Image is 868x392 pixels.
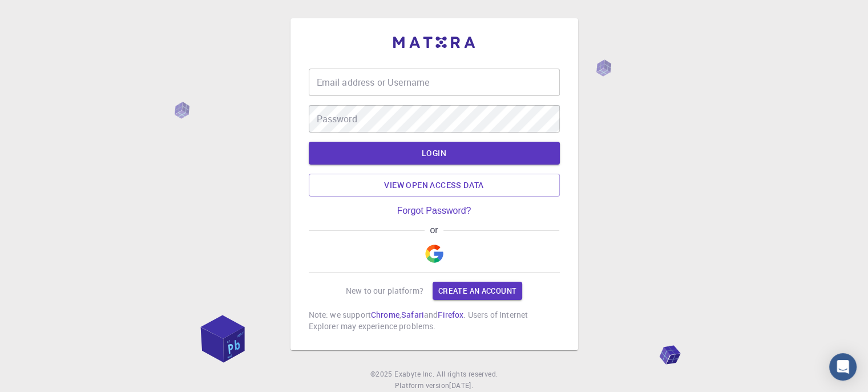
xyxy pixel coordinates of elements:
a: Safari [401,309,424,320]
a: [DATE]. [449,380,473,391]
a: Chrome [371,309,399,320]
button: LOGIN [309,142,560,165]
img: Google [425,245,443,263]
p: Note: we support , and . Users of Internet Explorer may experience problems. [309,309,560,332]
div: Open Intercom Messenger [829,353,857,381]
a: Firefox [438,309,463,320]
a: Exabyte Inc. [394,369,434,380]
span: Platform version [395,380,449,391]
a: Create an account [433,282,522,300]
span: All rights reserved. [437,369,498,380]
span: [DATE] . [449,381,473,390]
span: © 2025 [370,369,394,380]
a: View open access data [309,174,560,197]
a: Forgot Password? [397,206,471,216]
span: or [425,225,443,235]
span: Exabyte Inc. [394,369,434,378]
p: New to our platform? [346,285,423,297]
